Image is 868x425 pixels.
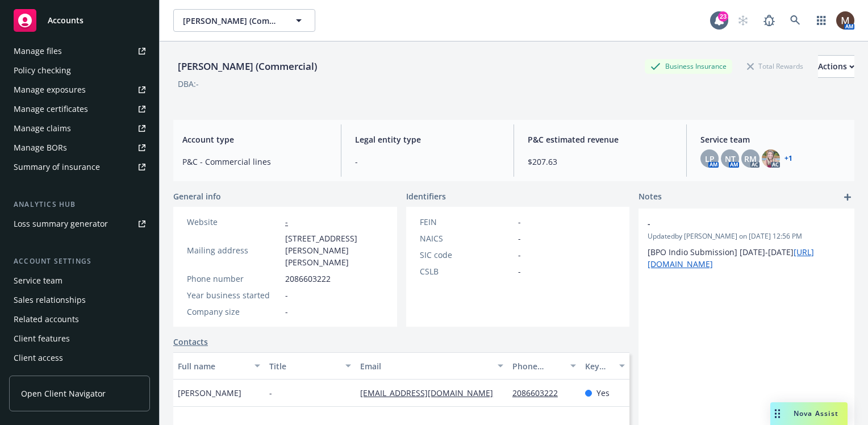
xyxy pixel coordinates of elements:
span: - [285,306,288,318]
span: Updated by [PERSON_NAME] on [DATE] 12:56 PM [648,231,845,241]
img: photo [836,11,854,30]
div: Full name [178,360,248,372]
span: [STREET_ADDRESS][PERSON_NAME][PERSON_NAME] [285,232,383,268]
div: Drag to move [770,402,784,425]
div: Manage files [14,42,62,60]
a: Start snowing [732,9,754,32]
div: Total Rewards [741,59,809,73]
span: [PERSON_NAME] (Commercial) [183,15,281,27]
div: Manage claims [14,119,71,137]
a: Contacts [173,336,208,348]
div: FEIN [420,216,514,228]
span: - [648,218,816,230]
a: Manage claims [9,119,150,137]
a: [EMAIL_ADDRESS][DOMAIN_NAME] [360,388,502,398]
span: Service team [700,134,845,145]
div: -Updatedby [PERSON_NAME] on [DATE] 12:56 PM[BPO Indio Submission] [DATE]-[DATE][URL][DOMAIN_NAME] [639,209,854,279]
span: Accounts [48,16,84,25]
span: Open Client Navigator [21,388,106,399]
span: 2086603222 [285,273,331,285]
div: Website [187,216,281,228]
div: Title [269,360,339,372]
a: Search [784,9,807,32]
span: Notes [639,190,662,204]
span: - [518,265,521,277]
div: Summary of insurance [14,158,100,176]
a: Service team [9,272,150,290]
div: Loss summary generator [14,215,108,233]
div: [PERSON_NAME] (Commercial) [173,59,322,74]
div: CSLB [420,265,514,277]
a: Accounts [9,5,150,36]
span: - [355,156,500,168]
div: Client features [14,330,70,348]
div: Phone number [512,360,564,372]
span: P&C estimated revenue [528,134,673,145]
div: Actions [818,56,854,77]
div: Client access [14,349,63,367]
p: [BPO Indio Submission] [DATE]-[DATE] [648,246,845,270]
div: SIC code [420,249,514,261]
a: Manage files [9,42,150,60]
div: Year business started [187,289,281,301]
div: Email [360,360,491,372]
button: [PERSON_NAME] (Commercial) [173,9,315,32]
div: DBA: - [178,78,199,90]
div: Business Insurance [645,59,732,73]
a: Policy checking [9,61,150,80]
a: Manage BORs [9,139,150,157]
span: LP [705,153,715,165]
img: photo [762,149,780,168]
a: Client features [9,330,150,348]
button: Actions [818,55,854,78]
div: Key contact [585,360,612,372]
span: Nova Assist [794,409,838,418]
a: Switch app [810,9,833,32]
span: - [518,249,521,261]
div: 23 [718,9,728,19]
a: add [841,190,854,204]
a: Summary of insurance [9,158,150,176]
span: - [269,387,272,399]
div: Service team [14,272,62,290]
span: General info [173,190,221,202]
div: Phone number [187,273,281,285]
span: RM [744,153,757,165]
button: Title [265,352,356,380]
div: Manage certificates [14,100,88,118]
div: Manage exposures [14,81,86,99]
a: Client access [9,349,150,367]
a: Related accounts [9,310,150,328]
div: Mailing address [187,244,281,256]
div: NAICS [420,232,514,244]
span: Account type [182,134,327,145]
button: Nova Assist [770,402,848,425]
div: Related accounts [14,310,79,328]
span: - [518,232,521,244]
button: Key contact [581,352,629,380]
a: Manage exposures [9,81,150,99]
a: Sales relationships [9,291,150,309]
div: Company size [187,306,281,318]
span: [PERSON_NAME] [178,387,241,399]
span: Identifiers [406,190,446,202]
span: P&C - Commercial lines [182,156,327,168]
span: Legal entity type [355,134,500,145]
div: Analytics hub [9,199,150,210]
button: Full name [173,352,265,380]
a: 2086603222 [512,388,567,398]
div: Policy checking [14,61,71,80]
a: Loss summary generator [9,215,150,233]
a: - [285,216,288,227]
span: $207.63 [528,156,673,168]
a: Report a Bug [758,9,781,32]
div: Manage BORs [14,139,67,157]
div: Account settings [9,256,150,267]
span: - [285,289,288,301]
div: Sales relationships [14,291,86,309]
span: Yes [596,387,610,399]
button: Email [356,352,508,380]
a: Manage certificates [9,100,150,118]
button: Phone number [508,352,581,380]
